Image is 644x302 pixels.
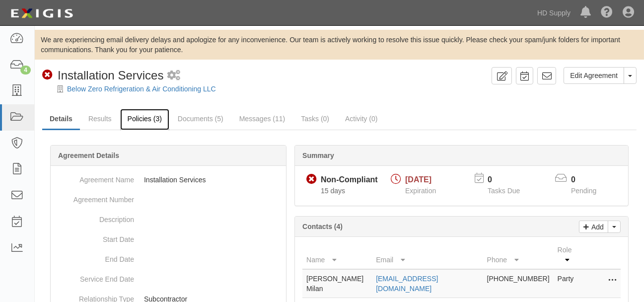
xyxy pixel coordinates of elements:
[293,109,337,129] a: Tasks (0)
[306,174,317,185] i: Non-Compliant
[321,187,345,195] span: Since 08/06/2025
[589,221,604,232] p: Add
[58,69,163,82] span: Installation Services
[42,70,53,80] i: Non-Compliant
[55,210,134,225] dt: Description
[20,66,31,75] div: 4
[483,269,554,298] td: [PHONE_NUMBER]
[167,71,180,81] i: 1 scheduled workflow
[532,3,575,23] a: HD Supply
[170,109,231,129] a: Documents (5)
[302,151,334,159] b: Summary
[7,4,76,22] img: logo-5460c22ac91f19d4615b14bd174203de0afe785f0fc80cf4dbbc73dc1793850b.png
[67,85,216,93] a: Below Zero Refrigeration & Air Conditioning LLC
[55,249,134,264] dt: End Date
[601,7,613,19] i: Help Center - Complianz
[321,174,378,186] div: Non-Compliant
[120,109,169,130] a: Policies (3)
[58,151,119,159] b: Agreement Details
[55,170,134,185] dt: Agreement Name
[488,187,520,195] span: Tasks Due
[55,229,134,244] dt: Start Date
[564,67,624,84] a: Edit Agreement
[302,241,372,269] th: Name
[579,221,608,233] a: Add
[302,223,343,230] b: Contacts (4)
[554,269,581,298] td: Party
[35,35,644,55] div: We are experiencing email delivery delays and apologize for any inconvenience. Our team is active...
[302,269,372,298] td: [PERSON_NAME] Milan
[81,109,119,129] a: Results
[376,275,438,293] a: [EMAIL_ADDRESS][DOMAIN_NAME]
[42,109,80,130] a: Details
[488,174,532,186] p: 0
[55,170,282,190] dd: Installation Services
[571,174,609,186] p: 0
[372,241,483,269] th: Email
[405,187,436,195] span: Expiration
[55,269,134,284] dt: Service End Date
[483,241,554,269] th: Phone
[232,109,293,129] a: Messages (11)
[42,67,163,84] div: Installation Services
[571,187,596,195] span: Pending
[55,190,134,205] dt: Agreement Number
[338,109,385,129] a: Activity (0)
[554,241,581,269] th: Role
[405,175,431,184] span: [DATE]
